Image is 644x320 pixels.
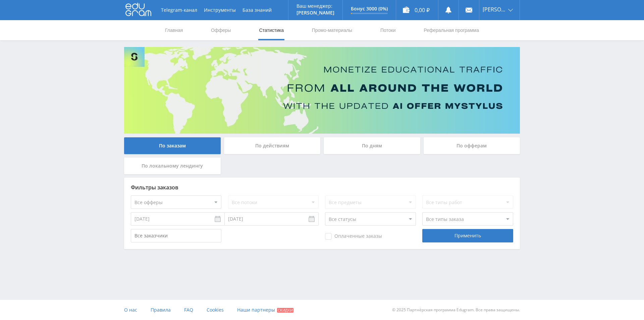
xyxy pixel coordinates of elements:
[423,20,480,40] a: Реферальная программа
[184,307,193,313] span: FAQ
[124,300,137,320] a: О нас
[131,229,221,242] input: Все заказчики
[424,137,520,154] div: По офферам
[151,307,171,313] span: Правила
[258,20,284,40] a: Статистика
[237,300,293,320] a: Наши партнеры Скидки
[311,20,353,40] a: Промо-материалы
[422,229,513,242] div: Применить
[124,157,221,174] div: По локальному лендингу
[325,300,520,320] div: © 2025 Партнёрская программа Edugram. Все права защищены.
[297,3,334,9] p: Ваш менеджер:
[164,20,183,40] a: Главная
[277,308,293,313] span: Скидки
[210,20,232,40] a: Офферы
[124,307,137,313] span: О нас
[207,307,224,313] span: Cookies
[207,300,224,320] a: Cookies
[483,7,506,12] span: [PERSON_NAME]
[124,47,520,134] img: Banner
[124,137,221,154] div: По заказам
[131,184,513,190] div: Фильтры заказов
[297,10,334,15] p: [PERSON_NAME]
[224,137,321,154] div: По действиям
[151,300,171,320] a: Правила
[351,6,388,11] p: Бонус 3000 (0%)
[184,300,193,320] a: FAQ
[325,233,382,240] span: Оплаченные заказы
[380,20,396,40] a: Потоки
[324,137,420,154] div: По дням
[237,307,275,313] span: Наши партнеры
